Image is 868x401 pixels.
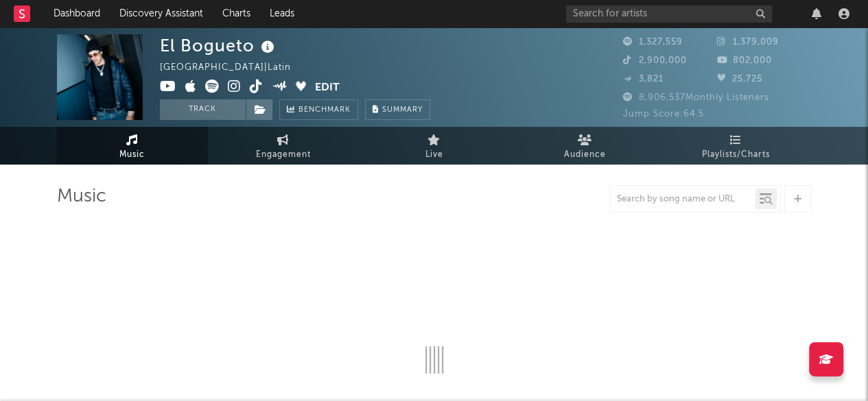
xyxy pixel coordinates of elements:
[623,75,664,84] span: 3,821
[623,56,687,65] span: 2,900,000
[661,127,812,165] a: Playlists/Charts
[717,56,772,65] span: 802,000
[359,127,510,165] a: Live
[160,60,307,76] div: [GEOGRAPHIC_DATA] | Latin
[717,75,762,84] span: 25,725
[279,99,358,120] a: Benchmark
[623,38,683,47] span: 1,327,559
[702,147,770,163] span: Playlists/Charts
[623,93,769,102] span: 8,906,537 Monthly Listeners
[298,102,351,119] span: Benchmark
[717,38,779,47] span: 1,379,009
[119,147,145,163] span: Music
[564,147,606,163] span: Audience
[510,127,661,165] a: Audience
[256,147,311,163] span: Engagement
[315,80,340,97] button: Edit
[57,127,208,165] a: Music
[160,99,246,120] button: Track
[208,127,359,165] a: Engagement
[610,194,755,205] input: Search by song name or URL
[623,110,704,119] span: Jump Score: 64.5
[382,106,423,114] span: Summary
[566,5,772,23] input: Search for artists
[160,34,278,57] div: El Bogueto
[425,147,443,163] span: Live
[365,99,430,120] button: Summary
